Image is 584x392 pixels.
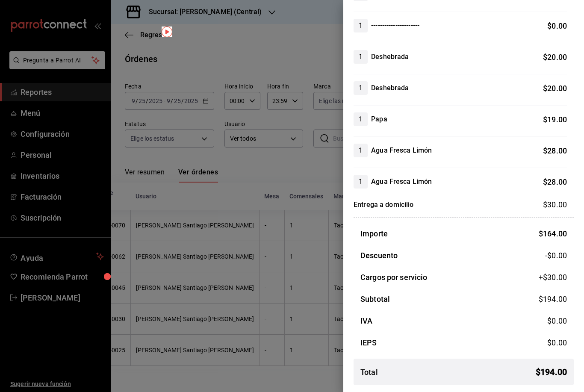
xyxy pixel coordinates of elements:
[547,316,567,325] span: $ 0.00
[536,365,567,378] span: $ 194.00
[354,52,368,62] span: 1
[547,338,567,347] span: $ 0.00
[543,84,567,93] span: $ 20.00
[543,53,567,62] span: $ 20.00
[543,177,567,186] span: $ 28.00
[360,337,377,348] h3: IEPS
[539,295,567,304] span: $ 194.00
[354,200,414,210] h4: Entrega a domicilio
[543,115,567,124] span: $ 19.00
[360,250,398,261] h3: Descuento
[360,293,390,305] h3: Subtotal
[545,250,567,261] span: -$0.00
[354,145,368,156] span: 1
[539,271,567,283] span: +$ 30.00
[371,177,432,187] h4: Agua Fresca Limón
[371,83,409,93] h4: Deshebrada
[539,229,567,238] span: $ 164.00
[354,114,368,124] span: 1
[360,315,372,327] h3: IVA
[354,177,368,187] span: 1
[371,114,387,124] h4: Papa
[360,271,428,283] h3: Cargos por servicio
[354,21,368,31] span: 1
[543,146,567,155] span: $ 28.00
[360,228,388,239] h3: Importe
[354,83,368,93] span: 1
[543,200,567,209] span: $ 30.00
[371,145,432,156] h4: Agua Fresca Limón
[162,27,172,37] img: Tooltip marker
[360,366,378,378] h3: Total
[547,21,567,30] span: $ 0.00
[371,21,419,31] h4: ----------------------
[371,52,409,62] h4: Deshebrada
